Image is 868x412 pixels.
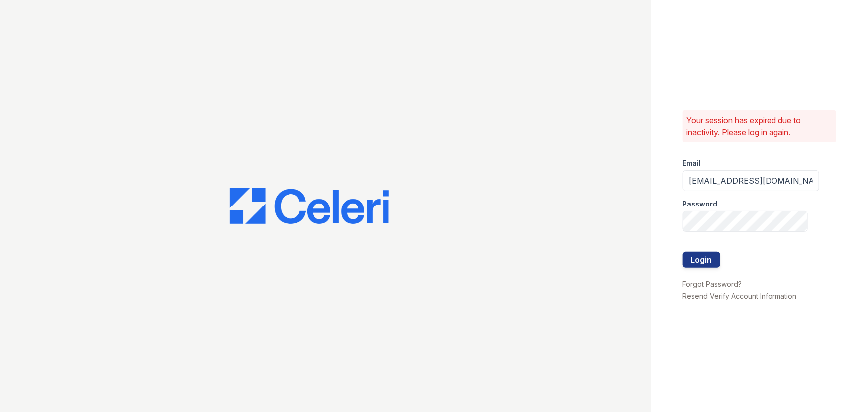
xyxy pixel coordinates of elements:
[683,252,720,268] button: Login
[687,114,832,138] p: Your session has expired due to inactivity. Please log in again.
[683,292,797,300] a: Resend Verify Account Information
[683,158,701,168] label: Email
[683,199,718,209] label: Password
[230,188,389,224] img: CE_Logo_Blue-a8612792a0a2168367f1c8372b55b34899dd931a85d93a1a3d3e32e68fde9ad4.png
[683,280,742,288] a: Forgot Password?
